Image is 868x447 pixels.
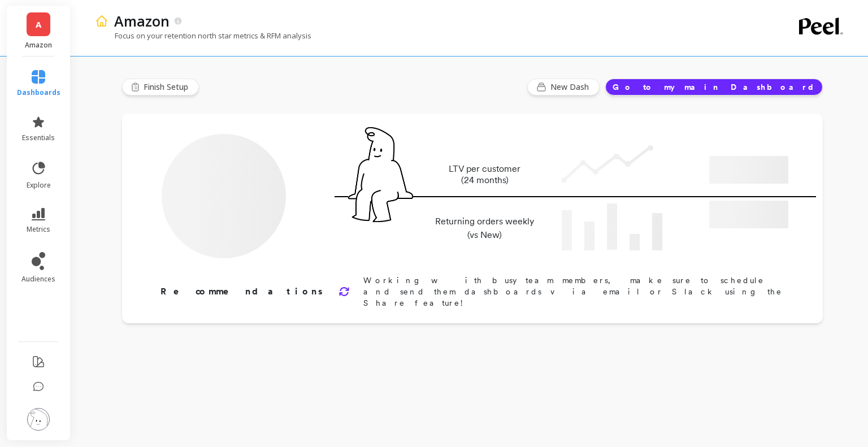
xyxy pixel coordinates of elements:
[27,225,50,234] span: metrics
[36,18,41,31] span: A
[363,275,787,309] p: Working with busy team members, make sure to schedule and send them dashboards via email or Slack...
[95,31,311,41] p: Focus on your retention north star metrics & RFM analysis
[144,81,192,93] span: Finish Setup
[18,41,59,50] p: Amazon
[432,163,537,186] p: LTV per customer (24 months)
[22,133,55,142] span: essentials
[605,79,823,96] button: Go to my main Dashboard
[21,275,55,284] span: audiences
[95,14,108,28] img: header icon
[527,79,600,96] button: New Dash
[27,408,50,431] img: profile picture
[550,81,592,93] span: New Dash
[348,127,413,222] img: pal seatted on line
[432,215,537,242] p: Returning orders weekly (vs New)
[114,11,170,31] p: Amazon
[27,181,51,190] span: explore
[17,88,60,97] span: dashboards
[122,79,199,96] button: Finish Setup
[160,285,325,298] p: Recommendations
